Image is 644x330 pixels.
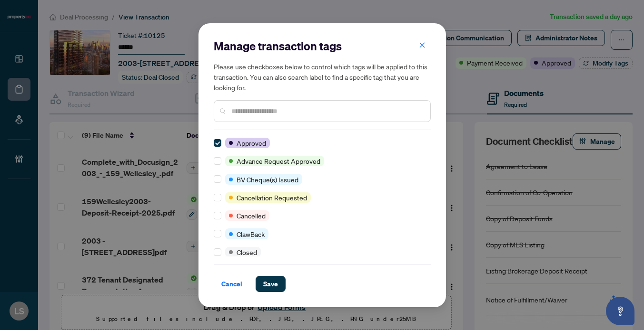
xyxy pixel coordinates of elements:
[606,297,634,325] button: Open asap
[214,38,431,54] h2: Manage transaction tags
[214,276,250,292] button: Cancel
[237,247,257,257] span: Closed
[256,276,286,292] button: Save
[237,174,298,185] span: BV Cheque(s) Issued
[237,229,265,239] span: ClawBack
[237,138,266,148] span: Approved
[419,42,426,48] span: close
[263,276,278,292] span: Save
[214,61,431,93] h5: Please use checkboxes below to control which tags will be applied to this transaction. You can al...
[237,156,320,166] span: Advance Request Approved
[237,192,307,203] span: Cancellation Requested
[237,210,266,221] span: Cancelled
[221,276,242,292] span: Cancel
